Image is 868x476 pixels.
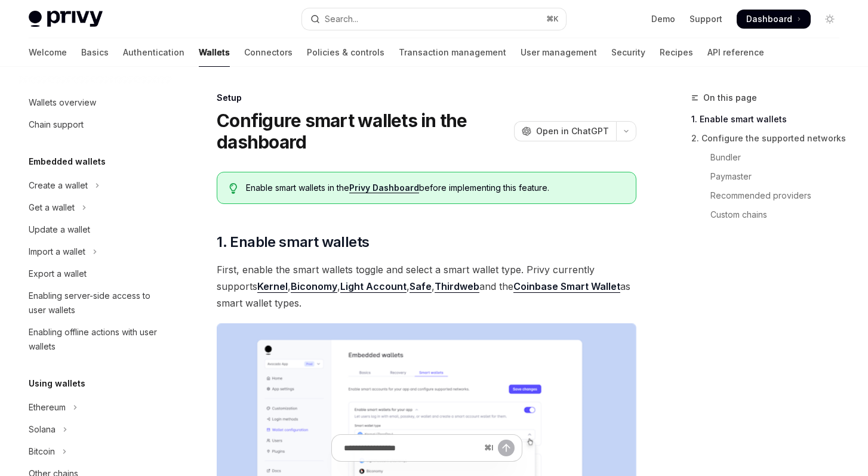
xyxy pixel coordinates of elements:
[611,38,645,67] a: Security
[660,38,693,67] a: Recipes
[410,280,432,293] a: Safe
[737,10,811,29] a: Dashboard
[257,280,288,293] a: Kernel
[244,38,293,67] a: Connectors
[29,38,67,67] a: Welcome
[29,118,84,132] div: Chain support
[19,397,172,418] button: Toggle Ethereum section
[435,280,479,293] a: Thirdweb
[498,440,515,456] button: Send message
[217,92,636,104] div: Setup
[691,205,849,224] a: Custom chains
[746,13,792,25] span: Dashboard
[325,12,358,26] div: Search...
[340,280,407,293] a: Light Account
[19,114,172,135] a: Chain support
[29,444,55,459] div: Bitcoin
[29,289,165,317] div: Enabling server-side access to user wallets
[19,441,172,462] button: Toggle Bitcoin section
[690,13,722,25] a: Support
[514,121,616,141] button: Open in ChatGPT
[29,11,103,27] img: light logo
[691,148,849,167] a: Bundler
[29,267,87,281] div: Export a wallet
[19,263,172,285] a: Export a wallet
[217,110,509,153] h1: Configure smart wallets in the dashboard
[29,200,75,215] div: Get a wallet
[29,376,85,391] h5: Using wallets
[29,154,106,169] h5: Embedded wallets
[246,182,624,194] span: Enable smart wallets in the before implementing this feature.
[29,325,165,354] div: Enabling offline actions with user wallets
[199,38,230,67] a: Wallets
[19,241,172,262] button: Toggle Import a wallet section
[691,129,849,148] a: 2. Configure the supported networks
[307,38,384,67] a: Policies & controls
[536,125,609,137] span: Open in ChatGPT
[19,92,172,113] a: Wallets overview
[217,233,369,252] span: 1. Enable smart wallets
[29,95,96,110] div: Wallets overview
[344,435,479,461] input: Ask a question...
[19,285,172,321] a: Enabling server-side access to user wallets
[29,178,88,193] div: Create a wallet
[691,167,849,186] a: Paymaster
[707,38,764,67] a: API reference
[19,219,172,240] a: Update a wallet
[399,38,506,67] a: Transaction management
[513,280,620,293] a: Coinbase Smart Wallet
[651,13,675,25] a: Demo
[703,91,757,105] span: On this page
[19,197,172,218] button: Toggle Get a wallet section
[19,322,172,357] a: Enabling offline actions with user wallets
[81,38,109,67] a: Basics
[29,422,56,437] div: Solana
[19,419,172,440] button: Toggle Solana section
[29,245,85,259] div: Import a wallet
[349,183,419,193] a: Privy Dashboard
[229,183,238,194] svg: Tip
[691,186,849,205] a: Recommended providers
[217,261,636,311] span: First, enable the smart wallets toggle and select a smart wallet type. Privy currently supports ,...
[302,8,566,30] button: Open search
[691,110,849,129] a: 1. Enable smart wallets
[123,38,184,67] a: Authentication
[546,14,559,24] span: ⌘ K
[19,175,172,196] button: Toggle Create a wallet section
[820,10,839,29] button: Toggle dark mode
[291,280,337,293] a: Biconomy
[29,222,90,237] div: Update a wallet
[29,400,66,415] div: Ethereum
[521,38,597,67] a: User management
